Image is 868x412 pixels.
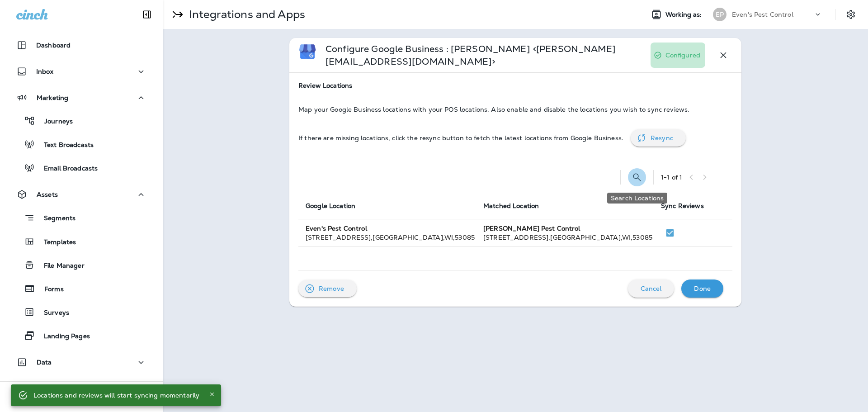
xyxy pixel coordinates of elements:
button: Close [207,389,217,400]
button: 18What's New [9,389,154,407]
button: Dashboard [9,36,154,54]
p: Configure Google Business : [PERSON_NAME] <[PERSON_NAME][EMAIL_ADDRESS][DOMAIN_NAME]> [325,43,642,68]
button: Remove [298,280,357,297]
div: You have configured this credential [651,43,705,68]
button: Collapse Sidebar [134,5,160,24]
button: Landing Pages [9,326,154,345]
p: Email Broadcasts [35,165,98,173]
span: Working as: [665,11,704,19]
button: Journeys [9,111,154,130]
span: Matched Location [483,202,539,210]
p: File Manager [35,262,85,270]
button: Resync [631,129,686,147]
p: Even's Pest Control [732,11,793,18]
p: Cancel [641,285,662,292]
div: [STREET_ADDRESS] , [GEOGRAPHIC_DATA] , WI , 53085 [483,233,646,242]
p: Integrations and Apps [185,8,305,21]
button: Email Broadcasts [9,158,154,177]
button: Surveys [9,303,154,322]
p: Marketing [37,94,68,101]
button: Segments [9,208,154,227]
button: Text Broadcasts [9,135,154,154]
p: Map your Google Business locations with your POS locations. Also enable and disable the locations... [298,106,732,113]
strong: [PERSON_NAME] Pest Control [483,224,580,232]
p: Dashboard [36,42,71,49]
button: Assets [9,185,154,204]
p: Landing Pages [35,332,90,341]
p: If there are missing locations, click the resync button to fetch the latest locations from Google... [298,134,623,142]
div: 1 - 1 of 1 [661,174,682,181]
p: Text Broadcasts [35,141,94,150]
button: Done [681,279,723,298]
p: Done [694,285,711,292]
p: Forms [35,285,64,294]
div: EP [713,8,726,21]
img: Google Business [298,43,316,61]
span: Review Locations [298,82,732,90]
div: Search Locations [607,193,667,204]
p: Inbox [36,68,53,75]
button: Search Locations [628,168,646,186]
button: File Manager [9,256,154,275]
button: Inbox [9,62,154,81]
p: Assets [37,191,58,198]
div: [STREET_ADDRESS] , [GEOGRAPHIC_DATA] , WI , 53085 [306,233,469,242]
p: Configured [665,52,700,59]
button: Data [9,353,154,371]
span: Sync Reviews [661,202,704,210]
button: Templates [9,232,154,251]
p: Data [37,359,52,366]
p: Surveys [35,309,69,317]
button: Forms [9,279,154,298]
div: Locations and reviews will start syncing momentarily [33,387,199,403]
p: Remove [319,285,344,292]
p: Templates [35,238,76,247]
p: Segments [35,214,75,223]
span: Google Location [306,202,355,210]
button: Settings [843,6,859,23]
button: Marketing [9,89,154,107]
button: Cancel [628,279,675,298]
p: Journeys [35,118,73,126]
strong: Even's Pest Control [306,224,367,232]
p: Resync [651,134,673,142]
